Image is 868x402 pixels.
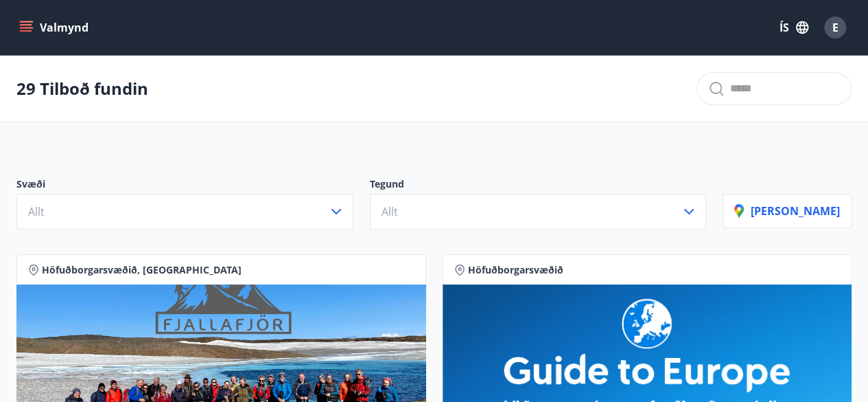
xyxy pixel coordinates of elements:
[42,263,242,277] span: Höfuðborgarsvæðið, [GEOGRAPHIC_DATA]
[16,194,353,230] button: Allt
[28,204,45,219] span: Allt
[370,177,707,194] p: Tegund
[832,20,838,35] span: E
[723,194,852,228] button: [PERSON_NAME]
[370,194,707,230] button: Allt
[734,203,840,219] p: [PERSON_NAME]
[382,204,398,219] span: Allt
[16,177,353,194] p: Svæði
[16,15,94,40] button: menu
[16,77,148,100] p: 29 Tilboð fundin
[819,11,852,44] button: E
[772,15,816,40] button: ÍS
[468,263,563,277] span: Höfuðborgarsvæðið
